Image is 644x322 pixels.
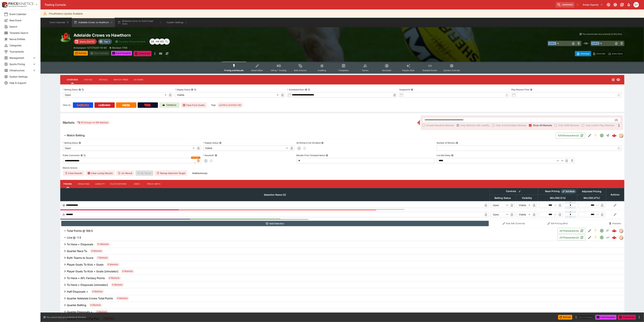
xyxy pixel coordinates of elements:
div: Open [63,145,196,151]
span: Only Live/In-Play Markets [586,123,614,127]
div: tradingmodel [619,133,623,138]
button: Straight [605,132,611,139]
button: Scheduled StartCopy To Clipboard [305,89,307,91]
h2: Copy To Clipboard [74,33,349,38]
p: Tier 1 [104,40,110,43]
h6: Line @ -1.5 [67,236,81,239]
span: 7 Markets [96,256,109,259]
svg: Visible [616,78,620,82]
label: Market Actions [63,165,622,170]
button: Simulator Prices Available [113,39,148,44]
img: logo-cerberus--red.svg [612,228,617,233]
span: 5 Markets [111,283,124,287]
svg: Open [612,78,615,81]
button: Edit Detail [587,234,593,241]
button: Live Bet Delay [451,154,454,157]
span: 4 Markets [91,290,104,293]
span: Only Markets with Liability [461,123,490,127]
button: SGM Enabled [593,132,599,139]
div: Show/hide Price Roll mode configuration. [561,189,576,193]
p: You cannot take any action(s) at this time. [47,316,86,319]
button: View Form Guide [181,102,207,108]
button: Refresh [558,315,572,320]
button: Suspend At [411,89,413,91]
span: 4 Markets [89,303,102,307]
p: Suspend At [399,88,410,91]
button: HideSummary [190,170,209,176]
p: Betting Status [63,88,78,91]
span: Related Events [423,69,437,72]
span: Search [9,25,36,28]
p: Overtype [581,52,590,55]
div: Visible [175,92,280,98]
button: Connected to PK [606,2,612,8]
h6: Half Disposals + [67,290,88,293]
button: Copy To Clipboard [308,89,310,91]
button: Display StatusCopy To Clipboard [191,89,193,91]
button: Add Selection [61,221,489,226]
button: Close Event [618,315,636,320]
span: InPlay™ Trading [271,69,286,72]
button: Overtype [575,51,591,56]
div: Open [63,92,168,98]
button: Status [81,76,96,84]
a: Cerberus [159,102,180,108]
button: Display Status [219,142,222,144]
span: System Controls [443,69,460,72]
p: Override [597,52,605,55]
p: Live Bet Delay [437,154,450,157]
label: View on : [63,102,72,108]
button: Pricing [60,180,75,188]
span: Auditing [318,69,326,72]
h5: Markets [63,121,75,125]
svg: Open [600,229,604,233]
span: Infrastructure [9,69,32,72]
button: Open [599,132,605,139]
span: Categories [9,44,36,47]
img: PriceKinetics [8,2,33,5]
div: Trading Console [45,3,554,7]
div: c2ab2153-fd5a-40b0-a6c3-fba08fd7bea7 [612,228,617,233]
span: Team B [591,42,599,45]
img: PriceKinetics Logo [1,1,8,8]
img: Ladbrokes [98,104,111,106]
h6: Quarter Disposals + [67,310,93,314]
button: 5250Transaction(s) [556,133,585,138]
span: Include Resulted Markets [426,123,454,127]
h6: Player Goals To Kick + Goals [simulator] [67,270,118,273]
div: Dylan Brown [149,39,156,45]
img: logo-cerberus--red.svg [612,235,617,240]
img: logo-cerberus--red.svg [612,133,617,138]
img: Sportsbook Management [8,6,27,7]
span: Help & Support [9,81,36,85]
button: Totals [605,228,611,234]
span: New Event [9,19,36,22]
button: Send Snapshot [595,315,616,320]
button: Resulted? [215,154,217,157]
div: 91 Groups 195 Markets [77,121,108,125]
span: Nexus Entities [9,37,36,41]
span: 4 Markets [116,297,129,300]
button: Blender Price Template Name [326,154,328,157]
button: Match Betting [60,132,556,139]
button: 441Transaction(s) [557,228,585,234]
span: Bulk Actions [294,69,307,72]
button: Number of Winners [456,142,458,144]
h6: Match Betting [67,134,85,137]
button: Notifications [626,2,632,8]
h6: Both Teams to Score [67,256,93,260]
label: Tags: [211,102,216,108]
button: Actions [131,76,146,84]
span: 12 Markets [96,243,110,246]
button: SGM Enabled [593,228,599,234]
div: Open [491,212,509,217]
span: Selection Name (2) [260,193,290,197]
button: Copy To Clipboard [194,89,196,91]
div: Start From [575,51,624,56]
button: 237Transaction(s) [557,235,585,240]
button: dylan.brown [633,1,640,8]
button: Open [599,234,605,241]
p: Blender Price Template Name [296,154,325,157]
div: dylan.brown [634,2,639,7]
p: You cannot take any action(s) at this time. [583,33,622,36]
